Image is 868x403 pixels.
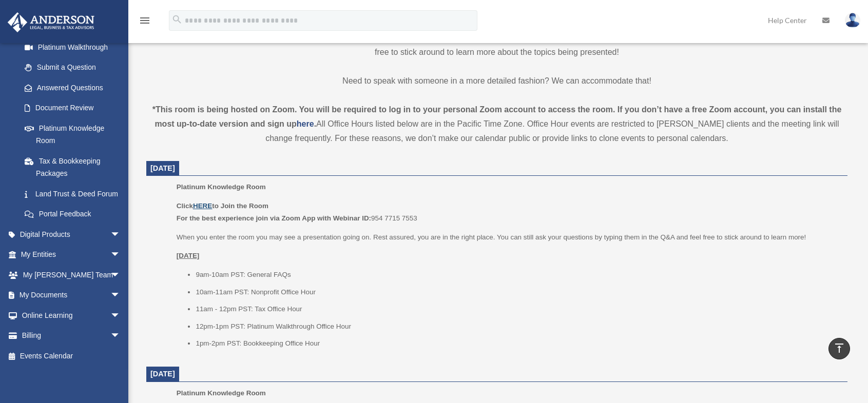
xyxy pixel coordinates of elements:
[845,13,860,28] img: User Pic
[110,305,131,326] span: arrow_drop_down
[177,231,840,244] p: When you enter the room you may see a presentation going on. Rest assured, you are in the right p...
[139,14,151,27] i: menu
[14,57,136,78] a: Submit a Question
[110,224,131,245] span: arrow_drop_down
[110,265,131,286] span: arrow_drop_down
[14,184,136,204] a: Land Trust & Deed Forum
[110,326,131,347] span: arrow_drop_down
[7,326,136,346] a: Billingarrow_drop_down
[146,103,847,146] div: All Office Hours listed below are in the Pacific Time Zone. Office Hour events are restricted to ...
[150,370,175,378] span: [DATE]
[146,74,847,88] p: Need to speak with someone in a more detailed fashion? We can accommodate that!
[297,119,314,128] a: here
[14,118,131,151] a: Platinum Knowledge Room
[152,105,842,128] strong: *This room is being hosted on Zoom. You will be required to log in to your personal Zoom account ...
[177,214,371,222] b: For the best experience join via Zoom App with Webinar ID:
[14,37,136,57] a: Platinum Walkthrough
[314,119,316,128] strong: .
[7,245,136,265] a: My Entitiesarrow_drop_down
[110,245,131,266] span: arrow_drop_down
[196,286,840,298] li: 10am-11am PST: Nonprofit Office Hour
[7,265,136,285] a: My [PERSON_NAME] Teamarrow_drop_down
[196,320,840,333] li: 12pm-1pm PST: Platinum Walkthrough Office Hour
[7,285,136,306] a: My Documentsarrow_drop_down
[196,337,840,350] li: 1pm-2pm PST: Bookkeeping Office Hour
[833,342,845,354] i: vertical_align_top
[177,183,266,191] span: Platinum Knowledge Room
[14,77,136,98] a: Answered Questions
[5,12,98,32] img: Anderson Advisors Platinum Portal
[193,202,212,210] a: HERE
[139,18,151,27] a: menu
[150,164,175,172] span: [DATE]
[7,346,136,366] a: Events Calendar
[14,98,136,118] a: Document Review
[171,14,183,25] i: search
[7,305,136,326] a: Online Learningarrow_drop_down
[110,285,131,306] span: arrow_drop_down
[196,269,840,281] li: 9am-10am PST: General FAQs
[146,31,847,59] p: When you enter the room, you may see a presentation going on. Rest assured, you are in the right ...
[828,338,850,359] a: vertical_align_top
[14,151,136,184] a: Tax & Bookkeeping Packages
[196,303,840,315] li: 11am - 12pm PST: Tax Office Hour
[177,202,268,210] b: Click to Join the Room
[14,204,136,225] a: Portal Feedback
[177,200,840,224] p: 954 7715 7553
[7,224,136,245] a: Digital Productsarrow_drop_down
[177,389,266,397] span: Platinum Knowledge Room
[177,252,200,259] u: [DATE]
